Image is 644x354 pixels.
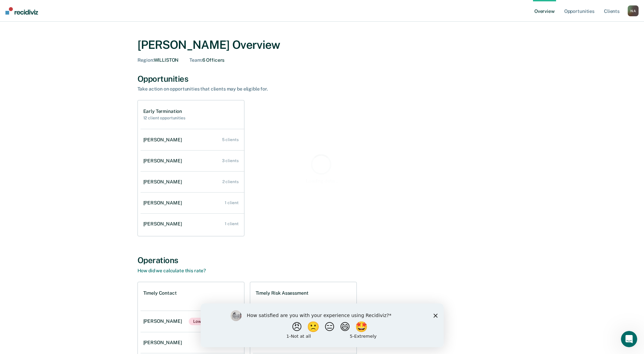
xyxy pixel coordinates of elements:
[201,303,444,347] iframe: Survey by Kim from Recidiviz
[141,151,244,171] a: [PERSON_NAME] 3 clients
[5,7,38,15] img: Recidiviz
[143,179,185,185] div: [PERSON_NAME]
[143,318,185,324] div: [PERSON_NAME]
[137,57,154,63] span: Region :
[189,57,202,63] span: Team :
[143,116,185,120] h2: 12 client opportunities
[137,38,507,52] div: [PERSON_NAME] Overview
[141,172,244,192] a: [PERSON_NAME] 2 clients
[141,214,244,234] a: [PERSON_NAME] 1 client
[143,221,185,227] div: [PERSON_NAME]
[225,200,238,205] div: 1 client
[628,5,639,16] button: NA
[222,158,239,163] div: 3 clients
[222,179,239,184] div: 2 clients
[256,290,309,296] h1: Timely Risk Assessment
[621,331,637,347] iframe: Intercom live chat
[137,74,507,84] div: Opportunities
[143,137,185,143] div: [PERSON_NAME]
[222,137,239,142] div: 5 clients
[141,193,244,213] a: [PERSON_NAME] 1 client
[143,158,185,164] div: [PERSON_NAME]
[143,200,185,206] div: [PERSON_NAME]
[189,318,226,325] span: Low Timeliness
[141,311,244,332] a: [PERSON_NAME]Low Timeliness 75%
[628,5,639,16] div: N A
[137,86,375,92] div: Take action on opportunities that clients may be eligible for.
[141,130,244,150] a: [PERSON_NAME] 5 clients
[143,290,177,296] h1: Timely Contact
[137,255,507,265] div: Operations
[189,57,224,63] div: 6 Officers
[143,340,185,346] div: [PERSON_NAME]
[137,268,206,273] a: How did we calculate this rate?
[137,57,179,63] div: WILLISTON
[225,221,238,226] div: 1 client
[143,109,185,114] h1: Early Termination
[141,333,244,352] a: [PERSON_NAME] 85%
